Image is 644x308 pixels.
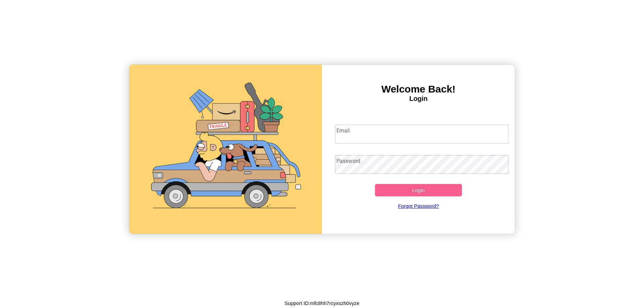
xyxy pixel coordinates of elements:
a: Forgot Password? [332,196,505,215]
button: Login [375,184,462,196]
h3: Welcome Back! [322,83,515,95]
h4: Login [322,95,515,103]
img: gif [129,65,322,234]
p: Support ID: mfc8hh7rcyxszh0vyze [284,299,359,308]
